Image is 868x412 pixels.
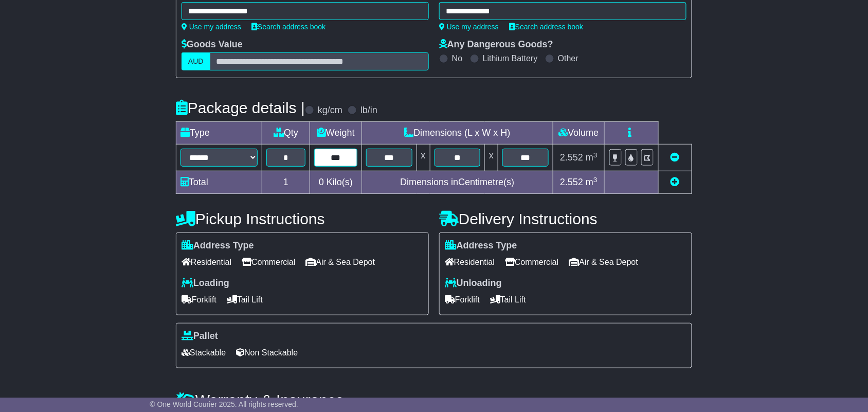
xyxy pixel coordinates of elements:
span: 0 [319,177,324,187]
span: Non Stackable [236,345,298,361]
span: Forklift [445,292,480,308]
label: Lithium Battery [483,53,538,63]
h4: Package details | [176,99,305,116]
a: Search address book [251,23,325,31]
h4: Pickup Instructions [176,210,429,227]
label: Pallet [182,331,218,342]
span: Air & Sea Depot [569,254,639,270]
label: Goods Value [182,39,243,50]
span: Residential [445,254,495,270]
span: © One World Courier 2025. All rights reserved. [150,400,298,408]
label: AUD [182,52,210,70]
a: Remove this item [671,152,680,163]
span: m [586,152,598,163]
td: 1 [262,171,310,194]
label: Address Type [182,240,254,252]
span: Commercial [242,254,295,270]
sup: 3 [593,151,598,159]
span: Commercial [505,254,558,270]
span: Forklift [182,292,216,308]
td: Kilo(s) [310,171,362,194]
td: Dimensions (L x W x H) [361,122,553,145]
a: Search address book [509,23,583,31]
span: Tail Lift [227,292,263,308]
label: kg/cm [318,105,342,116]
sup: 3 [593,176,598,184]
td: Total [176,171,262,194]
td: Type [176,122,262,145]
span: Residential [182,254,231,270]
td: Volume [553,122,604,145]
span: 2.552 [560,177,583,187]
label: Unloading [445,278,502,289]
span: Tail Lift [490,292,526,308]
span: Air & Sea Depot [306,254,375,270]
td: Dimensions in Centimetre(s) [361,171,553,194]
label: lb/in [360,105,377,116]
span: Stackable [182,345,226,361]
a: Use my address [439,23,499,31]
td: x [417,145,430,171]
label: Address Type [445,240,517,252]
span: m [586,177,598,187]
a: Add new item [671,177,680,187]
h4: Delivery Instructions [439,210,692,227]
label: Loading [182,278,229,289]
label: Other [558,53,578,63]
label: No [452,53,462,63]
label: Any Dangerous Goods? [439,39,553,50]
td: Qty [262,122,310,145]
h4: Warranty & Insurance [176,391,692,408]
a: Use my address [182,23,241,31]
td: x [485,145,498,171]
span: 2.552 [560,152,583,163]
td: Weight [310,122,362,145]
